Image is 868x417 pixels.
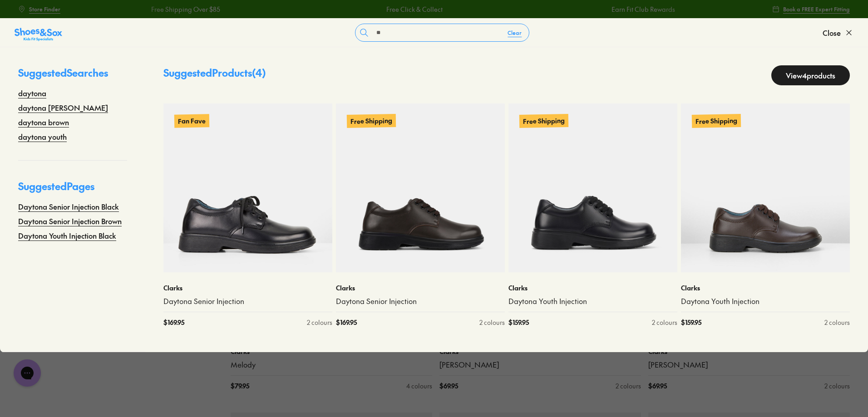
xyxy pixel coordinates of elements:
[823,27,841,38] span: Close
[783,5,850,13] span: Book a FREE Expert Fitting
[347,114,396,128] p: Free Shipping
[616,381,641,391] div: 2 colours
[18,102,108,113] a: daytona [PERSON_NAME]
[652,318,677,327] div: 2 colours
[18,201,119,212] a: Daytona Senior Injection Black
[681,103,850,272] a: Free Shipping
[648,381,667,391] span: $ 69.95
[18,117,69,128] a: daytona brown
[336,296,505,306] a: Daytona Senior Injection
[611,5,674,14] a: Earn Fit Club Rewards
[336,283,505,293] p: Clarks
[29,5,60,13] span: Store Finder
[500,25,529,41] button: Clear
[508,103,677,272] a: Free Shipping
[18,88,46,98] a: daytona
[163,296,332,306] a: Daytona Senior Injection
[231,360,432,370] a: Melody
[508,283,677,293] p: Clarks
[252,66,266,79] span: ( 4 )
[18,179,127,201] p: Suggested Pages
[681,318,701,327] span: $ 159.95
[18,1,60,17] a: Store Finder
[823,23,853,43] button: Close
[385,5,442,14] a: Free Click & Collect
[15,25,62,40] a: Shoes &amp; Sox
[648,360,850,370] a: [PERSON_NAME]
[150,5,219,14] a: Free Shipping Over $85
[824,318,850,327] div: 2 colours
[174,114,209,128] p: Fan Fave
[772,1,850,17] a: Book a FREE Expert Fitting
[163,318,184,327] span: $ 169.95
[163,283,332,293] p: Clarks
[18,131,67,142] a: daytona youth
[508,318,529,327] span: $ 159.95
[336,103,505,272] a: Free Shipping
[18,230,116,241] a: Daytona Youth Injection Black
[231,381,249,391] span: $ 79.95
[508,296,677,306] a: Daytona Youth Injection
[15,27,62,42] img: SNS_Logo_Responsive.svg
[163,65,266,85] p: Suggested Products
[336,318,357,327] span: $ 169.95
[692,114,741,128] p: Free Shipping
[307,318,332,327] div: 2 colours
[163,103,332,272] a: Fan Fave
[771,65,850,85] a: View4products
[824,381,850,391] div: 2 colours
[9,356,45,390] iframe: Gorgias live chat messenger
[519,114,569,128] p: Free Shipping
[439,381,458,391] span: $ 69.95
[681,296,850,306] a: Daytona Youth Injection
[18,65,127,88] p: Suggested Searches
[18,216,122,226] a: Daytona Senior Injection Brown
[681,283,850,293] p: Clarks
[479,318,505,327] div: 2 colours
[406,381,432,391] div: 4 colours
[439,360,641,370] a: [PERSON_NAME]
